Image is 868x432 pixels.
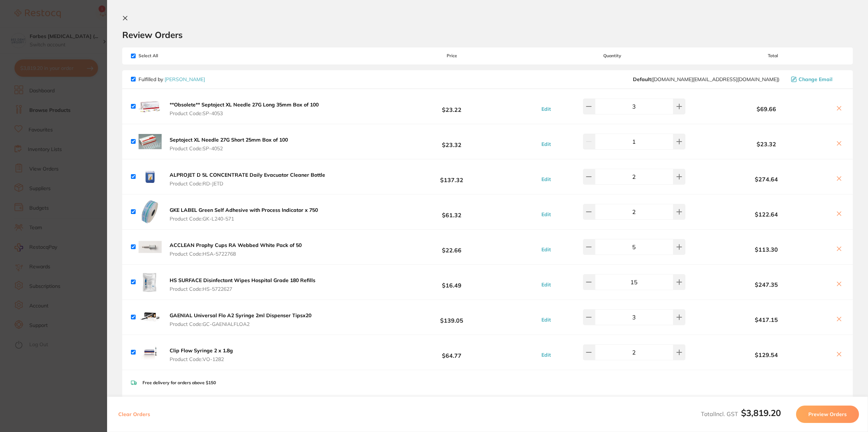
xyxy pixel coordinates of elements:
b: Default [633,76,651,83]
b: $122.64 [702,211,831,218]
span: customer.care@henryschein.com.au [633,76,779,82]
b: $61.32 [380,205,523,218]
button: **Obsolete** Septoject XL Needle 27G Long 35mm Box of 100 Product Code:SP-4053 [167,101,321,117]
img: bTYyZGk5Zw [139,130,162,153]
button: ALPROJET D 5L CONCENTRATE Daily Evacuator Cleaner Bottle Product Code:RD-JETD [167,172,327,187]
b: HS SURFACE Disinfectant Wipes Hospital Grade 180 Refills [170,277,315,284]
b: $23.22 [380,100,523,113]
b: **Obsolete** Septoject XL Needle 27G Long 35mm Box of 100 [170,101,319,108]
span: Product Code: VO-1282 [170,356,233,362]
a: [PERSON_NAME] [165,76,205,83]
button: Edit [539,352,553,358]
span: Product Code: SP-4052 [170,146,288,151]
b: $417.15 [702,316,831,323]
button: HS SURFACE Disinfectant Wipes Hospital Grade 180 Refills Product Code:HS-5722627 [167,277,318,292]
span: Select All [131,53,203,58]
img: ZDVxczNhYg [139,306,162,329]
span: Total [702,53,844,58]
h2: Review Orders [122,29,853,40]
button: Edit [539,106,553,112]
b: $22.66 [380,240,523,253]
b: $64.77 [380,345,523,359]
span: Change Email [799,76,833,82]
b: Septoject XL Needle 27G Short 25mm Box of 100 [170,137,288,143]
span: Total Incl. GST [701,410,781,418]
button: Septoject XL Needle 27G Short 25mm Box of 100 Product Code:SP-4052 [167,137,290,152]
b: $23.32 [702,141,831,147]
button: GAENIAL Universal Flo A2 Syringe 2ml Dispenser Tipsx20 Product Code:GC-GAENIALFLOA2 [167,312,314,327]
span: Product Code: SP-4053 [170,110,319,116]
span: Product Code: GK-L240-571 [170,216,318,222]
b: $113.30 [702,246,831,253]
b: $137.32 [380,170,523,183]
span: Product Code: RD-JETD [170,181,325,186]
button: Edit [539,316,553,323]
b: Clip Flow Syringe 2 x 1.8g [170,347,233,354]
button: Change Email [789,76,844,83]
b: $274.64 [702,176,831,183]
b: $69.66 [702,106,831,112]
b: $139.05 [380,310,523,324]
p: Free delivery for orders above $150 [142,380,216,385]
button: Clip Flow Syringe 2 x 1.8g Product Code:VO-1282 [167,347,235,362]
button: Edit [539,211,553,218]
button: Clear Orders [116,406,152,423]
img: aXZuMXZ2Yg [139,235,162,259]
b: $23.32 [380,135,523,148]
button: Edit [539,246,553,253]
img: YzA2dDlwZA [139,165,162,188]
span: Product Code: GC-GAENIALFLOA2 [170,321,311,327]
img: MWMwN3JicQ [139,341,162,364]
span: Quantity [523,53,702,58]
button: Edit [539,176,553,183]
b: ALPROJET D 5L CONCENTRATE Daily Evacuator Cleaner Bottle [170,172,325,178]
span: Product Code: HS-5722627 [170,286,315,292]
button: ACCLEAN Prophy Cups RA Webbed White Pack of 50 Product Code:HSA-5722768 [167,242,304,257]
button: Edit [539,141,553,147]
img: MjhzaTBsOA [139,270,162,294]
img: Y2R2aGNvdw [139,95,162,118]
span: Product Code: HSA-5722768 [170,251,302,257]
b: GAENIAL Universal Flo A2 Syringe 2ml Dispenser Tipsx20 [170,312,311,319]
button: GKE LABEL Green Self Adhesive with Process Indicator x 750 Product Code:GK-L240-571 [167,207,320,222]
b: ACCLEAN Prophy Cups RA Webbed White Pack of 50 [170,242,302,248]
span: Price [380,53,523,58]
p: Fulfilled by [139,76,205,82]
button: Preview Orders [796,406,859,423]
b: $3,819.20 [741,407,781,418]
b: GKE LABEL Green Self Adhesive with Process Indicator x 750 [170,207,318,213]
b: $129.54 [702,352,831,358]
img: aTV2cGJubA [139,200,162,223]
b: $247.35 [702,281,831,288]
button: Edit [539,281,553,288]
b: $16.49 [380,275,523,289]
